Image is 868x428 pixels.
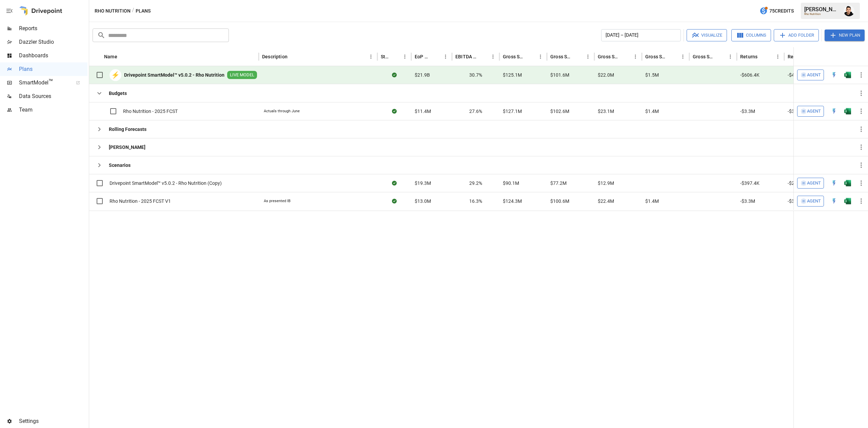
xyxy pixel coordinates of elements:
div: Returns: DTC Online [788,54,810,59]
button: Gross Sales: Marketplace column menu [631,52,640,61]
div: Sync complete [392,108,397,115]
button: Rho Nutrition [95,7,131,15]
button: Gross Sales: DTC Online column menu [583,52,593,61]
div: Open in Excel [844,108,851,115]
div: Actuals through June [264,109,300,114]
div: ⚡ [110,69,121,81]
span: -$397.4K [740,180,759,187]
span: $22.4M [598,198,614,205]
span: ™ [48,78,53,86]
span: LIVE MODEL [227,72,257,78]
div: EoP Cash [415,54,431,59]
span: 29.2% [469,180,482,187]
span: 30.7% [469,72,482,78]
button: Sort [758,52,768,61]
button: 75Credits [757,5,796,17]
span: -$3.1M [788,108,803,115]
button: New Plan [825,30,865,41]
div: Gross Sales: Marketplace [598,54,620,59]
button: Sort [621,52,631,61]
span: Team [19,106,87,114]
button: Returns column menu [773,52,783,61]
img: quick-edit-flash.b8aec18c.svg [831,180,837,187]
span: $19.3M [415,180,431,187]
span: Rho Nutrition - 2025 FCST [123,108,178,115]
span: Dazzler Studio [19,38,87,46]
span: $13.0M [415,198,431,205]
button: Columns [731,29,771,41]
span: 27.6% [469,108,482,115]
img: Francisco Sanchez [844,5,854,16]
span: $1.5M [645,72,659,78]
span: $12.9M [598,180,614,187]
span: $77.2M [550,180,567,187]
span: Reports [19,24,87,33]
button: [DATE] – [DATE] [601,29,681,41]
button: EoP Cash column menu [441,52,450,61]
button: Gross Sales column menu [536,52,545,61]
button: Gross Sales: Wholesale column menu [678,52,688,61]
span: $125.1M [503,72,522,78]
div: [PERSON_NAME] [804,6,840,13]
img: g5qfjXmAAAAABJRU5ErkJggg== [844,108,851,115]
span: -$3.3M [740,198,755,205]
button: Description column menu [366,52,376,61]
div: Returns [740,54,757,59]
div: Gross Sales: Wholesale [645,54,668,59]
div: Rho Nutrition [804,13,840,16]
div: Gross Sales: Retail [693,54,715,59]
span: 16.3% [469,198,482,205]
div: Sync complete [392,180,397,187]
span: $1.4M [645,198,659,205]
button: Sort [574,52,583,61]
img: g5qfjXmAAAAABJRU5ErkJggg== [844,198,851,205]
div: Sync complete [392,72,397,78]
button: Add Folder [774,29,819,41]
div: Gross Sales [503,54,526,59]
span: Settings [19,417,87,425]
div: Gross Sales: DTC Online [550,54,573,59]
b: Rolling Forecasts [109,126,146,133]
div: / [132,7,134,15]
div: Open in Quick Edit [831,198,837,205]
div: Status [381,54,390,59]
span: Rho Nutrition - 2025 FCST V1 [110,198,171,205]
button: Agent [797,70,824,80]
div: Open in Excel [844,72,851,78]
span: $23.1M [598,108,614,115]
button: Sort [526,52,536,61]
b: Budgets [109,90,127,97]
div: Open in Excel [844,198,851,205]
img: g5qfjXmAAAAABJRU5ErkJggg== [844,72,851,78]
div: Description [262,54,288,59]
span: Agent [807,197,821,205]
img: quick-edit-flash.b8aec18c.svg [831,72,837,78]
div: Open in Quick Edit [831,108,837,115]
span: Agent [807,71,821,79]
div: As presented IB [264,198,291,204]
b: Drivepoint SmartModel™ v5.0.2 - Rho Nutrition [124,72,224,78]
span: $1.4M [645,108,659,115]
button: Sort [479,52,488,61]
span: Data Sources [19,92,87,100]
button: Visualize [687,29,727,41]
button: Agent [797,196,824,207]
span: -$3.3M [740,108,755,115]
span: $22.0M [598,72,614,78]
span: Drivepoint SmartModel™ v5.0.2 - Rho Nutrition (Copy) [110,180,222,187]
button: Francisco Sanchez [840,1,859,20]
button: Sort [669,52,678,61]
button: EBITDA Margin column menu [488,52,498,61]
span: Plans [19,65,87,73]
span: $127.1M [503,108,522,115]
span: -$606.4K [740,72,759,78]
b: [PERSON_NAME] [109,144,145,151]
button: Sort [288,52,298,61]
span: Dashboards [19,52,87,60]
div: Open in Quick Edit [831,72,837,78]
span: -$423.4K [788,72,807,78]
div: Name [104,54,117,59]
span: Agent [807,179,821,187]
button: Sort [859,52,868,61]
